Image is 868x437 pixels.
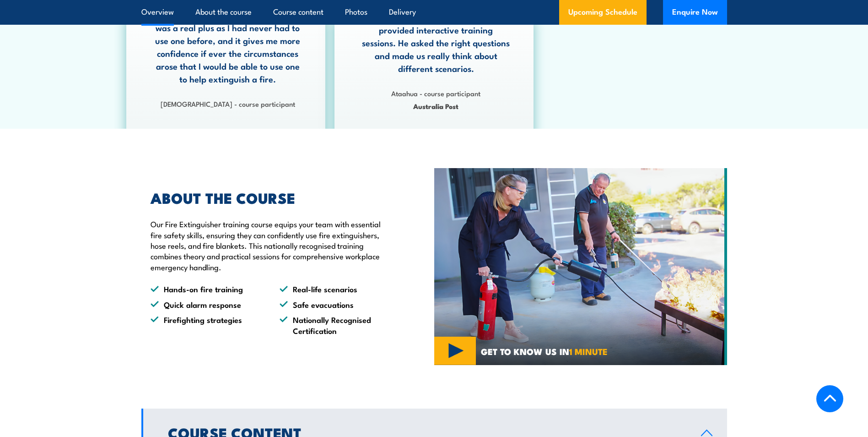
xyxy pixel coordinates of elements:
li: Real-life scenarios [280,284,392,294]
strong: 1 MINUTE [569,344,608,358]
li: Hands-on fire training [151,284,263,294]
h2: ABOUT THE COURSE [151,191,392,204]
strong: Ataahua - course participant [391,88,480,98]
p: The trainer was very informative and provided interactive training sessions. He asked the right q... [361,11,511,75]
strong: [DEMOGRAPHIC_DATA] - course participant [161,98,295,109]
img: Fire Safety Training [434,168,727,365]
li: Safe evacuations [280,299,392,310]
li: Nationally Recognised Certification [280,314,392,336]
span: Australia Post [361,101,511,111]
p: Our Fire Extinguisher training course equips your team with essential fire safety skills, ensurin... [151,218,392,272]
li: Quick alarm response [151,299,263,310]
span: GET TO KNOW US IN [481,347,608,355]
p: Being able to use a fire extinguisher was a real plus as I had never had to use one before, and i... [153,8,302,85]
li: Firefighting strategies [151,314,263,336]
